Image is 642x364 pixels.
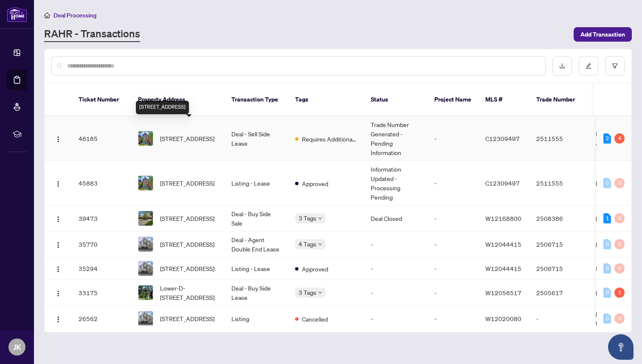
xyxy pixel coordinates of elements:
img: Logo [55,290,62,297]
td: Information Updated - Processing Pending [364,161,428,206]
span: download [559,63,565,69]
div: 0 [614,213,625,223]
td: - [364,257,428,280]
td: Deal - Buy Side Lease [225,280,288,306]
th: Property Address [131,83,225,116]
div: 0 [603,178,611,188]
span: Add Transaction [580,28,625,41]
button: Logo [51,237,65,251]
button: Logo [51,176,65,190]
span: JK [13,341,21,353]
td: 35294 [72,257,131,280]
a: RAHR - Transactions [44,27,140,42]
th: Transaction Type [225,83,288,116]
span: 3 Tags [298,288,316,297]
td: - [428,280,479,306]
td: - [428,306,479,332]
div: 4 [614,133,625,144]
img: Logo [55,216,62,223]
span: [STREET_ADDRESS] [160,134,214,143]
td: - [428,206,479,231]
td: 2506715 [529,231,589,257]
td: 35770 [72,231,131,257]
span: [STREET_ADDRESS] [160,240,214,249]
img: Logo [55,136,62,143]
img: Logo [55,181,62,187]
td: - [364,306,428,332]
span: W12168800 [485,214,521,222]
td: Deal - Agent Double End Lease [225,231,288,257]
td: 33175 [72,280,131,306]
button: Add Transaction [574,27,632,42]
td: Deal Closed [364,206,428,231]
img: thumbnail-img [138,131,153,146]
div: 1 [603,213,611,223]
img: thumbnail-img [138,237,153,251]
div: 0 [614,178,625,188]
span: [STREET_ADDRESS] [160,314,214,323]
span: down [318,291,322,295]
span: filter [612,63,618,69]
span: Requires Additional Docs [302,134,357,144]
button: Logo [51,132,65,145]
span: Cancelled [302,314,328,324]
td: Listing [225,306,288,332]
span: W12056517 [485,289,521,296]
div: 0 [603,313,611,324]
td: 2505617 [529,280,589,306]
button: Logo [51,212,65,225]
th: Tags [288,83,364,116]
td: 46185 [72,116,131,161]
span: 3 Tags [298,213,316,223]
td: Trade Number Generated - Pending Information [364,116,428,161]
div: 0 [614,263,625,274]
button: edit [579,56,598,76]
span: W12044415 [485,265,521,272]
div: 0 [603,288,611,298]
button: Logo [51,312,65,325]
div: 2 [603,133,611,144]
span: [STREET_ADDRESS] [160,264,214,273]
span: C12309497 [485,135,520,142]
td: - [428,161,479,206]
div: [STREET_ADDRESS] [136,101,189,114]
span: [STREET_ADDRESS] [160,178,214,188]
span: C12309497 [485,179,520,187]
th: Ticket Number [72,83,131,116]
button: Open asap [608,334,634,360]
td: Listing - Lease [225,161,288,206]
td: 45883 [72,161,131,206]
div: 1 [614,288,625,298]
td: 2506715 [529,257,589,280]
div: 0 [614,239,625,249]
td: Deal - Sell Side Lease [225,116,288,161]
td: - [428,257,479,280]
td: 2511555 [529,116,589,161]
span: 4 Tags [298,239,316,249]
td: 2511555 [529,161,589,206]
img: thumbnail-img [138,211,153,226]
span: home [44,12,50,18]
td: - [364,231,428,257]
span: Approved [302,179,328,188]
img: Logo [55,266,62,273]
img: thumbnail-img [138,285,153,300]
img: thumbnail-img [138,176,153,190]
th: Status [364,83,428,116]
th: Project Name [428,83,479,116]
span: Deal Processing [53,11,96,19]
td: 2508386 [529,206,589,231]
span: down [318,216,322,220]
td: - [529,306,589,332]
th: MLS # [479,83,529,116]
span: [STREET_ADDRESS] [160,214,214,223]
th: Trade Number [529,83,589,116]
td: - [364,280,428,306]
div: 0 [603,239,611,249]
button: Logo [51,286,65,299]
span: W12044415 [485,240,521,248]
div: 0 [603,263,611,274]
img: Logo [55,316,62,323]
td: Deal - Buy Side Sale [225,206,288,231]
button: download [552,56,572,76]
